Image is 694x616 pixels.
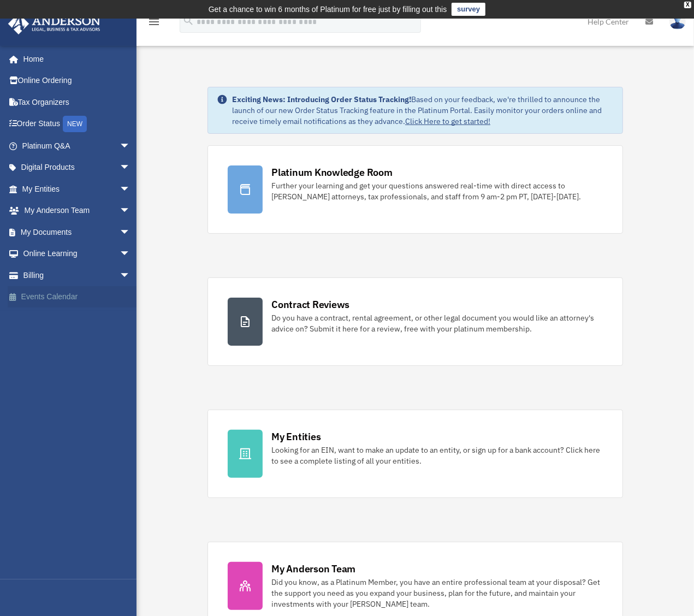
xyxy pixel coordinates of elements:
span: arrow_drop_down [120,243,141,265]
a: Platinum Knowledge Room Further your learning and get your questions answered real-time with dire... [207,145,623,234]
a: My Entitiesarrow_drop_down [8,178,147,200]
i: menu [147,15,161,28]
i: search [182,15,194,27]
span: arrow_drop_down [120,135,141,157]
div: Do you have a contract, rental agreement, or other legal document you would like an attorney's ad... [271,312,603,334]
a: My Documentsarrow_drop_down [8,221,147,243]
a: Tax Organizers [8,91,147,113]
a: Order StatusNEW [8,113,147,135]
img: User Pic [669,14,686,29]
a: Billingarrow_drop_down [8,264,147,286]
a: Click Here to get started! [405,116,490,126]
a: Online Ordering [8,70,147,92]
span: arrow_drop_down [120,221,141,244]
a: Platinum Q&Aarrow_drop_down [8,135,147,157]
div: Platinum Knowledge Room [271,165,393,179]
div: Contract Reviews [271,298,349,311]
a: Events Calendar [8,286,147,308]
a: menu [147,19,161,28]
span: arrow_drop_down [120,157,141,179]
a: Digital Productsarrow_drop_down [8,157,147,179]
div: My Entities [271,430,321,443]
div: Get a chance to win 6 months of Platinum for free just by filling out this [209,3,447,16]
span: arrow_drop_down [120,178,141,200]
div: Looking for an EIN, want to make an update to an entity, or sign up for a bank account? Click her... [271,445,603,466]
a: survey [452,3,485,16]
a: Contract Reviews Do you have a contract, rental agreement, or other legal document you would like... [207,277,623,366]
a: Online Learningarrow_drop_down [8,243,147,265]
a: Home [8,48,141,70]
span: arrow_drop_down [120,264,141,287]
div: Based on your feedback, we're thrilled to announce the launch of our new Order Status Tracking fe... [232,94,614,127]
div: Did you know, as a Platinum Member, you have an entire professional team at your disposal? Get th... [271,577,603,609]
div: Further your learning and get your questions answered real-time with direct access to [PERSON_NAM... [271,180,603,202]
a: My Entities Looking for an EIN, want to make an update to an entity, or sign up for a bank accoun... [207,410,623,498]
span: arrow_drop_down [120,200,141,222]
a: My Anderson Teamarrow_drop_down [8,200,147,222]
strong: Exciting News: Introducing Order Status Tracking! [232,94,411,104]
img: Anderson Advisors Platinum Portal [5,13,104,34]
div: close [684,2,691,8]
div: NEW [63,116,87,132]
div: My Anderson Team [271,562,355,576]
